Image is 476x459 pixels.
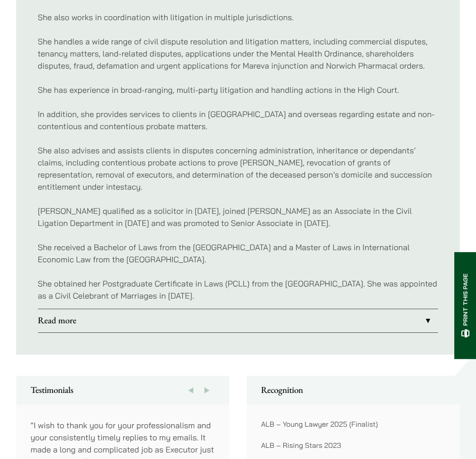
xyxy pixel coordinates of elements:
[38,309,439,332] a: Read more
[183,376,199,405] button: Previous
[261,385,446,395] h2: Recognition
[199,376,215,405] button: Next
[261,419,446,430] p: ALB – Young Lawyer 2025 (Finalist)
[38,277,439,302] p: She obtained her Postgraduate Certificate in Laws (PCLL) from the [GEOGRAPHIC_DATA]. She was appo...
[38,108,439,132] p: In addition, she provides services to clients in [GEOGRAPHIC_DATA] and overseas regarding estate ...
[38,11,439,23] p: She also works in coordination with litigation in multiple jurisdictions.
[38,205,439,229] p: [PERSON_NAME] qualified as a solicitor in [DATE], joined [PERSON_NAME] as an Associate in the Civ...
[38,241,439,265] p: She received a Bachelor of Laws from the [GEOGRAPHIC_DATA] and a Master of Laws in International ...
[38,144,439,193] p: She also advises and assists clients in disputes concerning administration, inheritance or depend...
[261,440,446,451] p: ALB – Rising Stars 2023
[38,35,439,72] p: She handles a wide range of civil dispute resolution and litigation matters, including commercial...
[38,84,439,96] p: She has experience in broad-ranging, multi-party litigation and handling actions in the High Court.
[30,385,215,395] h2: Testimonials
